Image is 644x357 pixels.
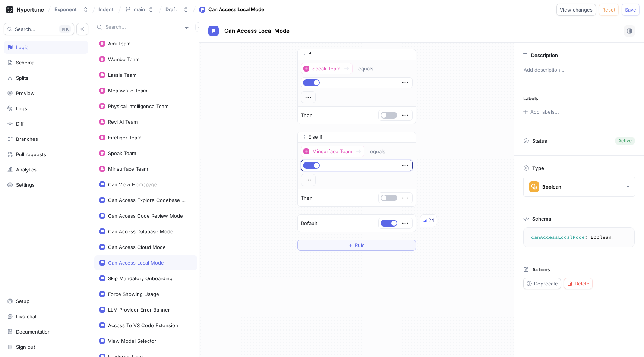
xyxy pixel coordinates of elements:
[312,66,340,72] div: Speak Team
[297,240,416,251] button: ＋Rule
[301,112,313,119] p: Then
[602,7,615,12] span: Reset
[542,184,561,190] div: Boolean
[355,243,365,247] span: Rule
[575,281,590,286] span: Delete
[108,260,164,266] div: Can Access Local Mode
[108,135,141,140] div: Firetiger Team
[556,4,596,16] button: View changes
[108,41,130,47] div: Ami Team
[16,167,37,173] div: Analytics
[208,6,264,13] div: Can Access Local Mode
[532,266,550,272] p: Actions
[108,244,166,250] div: Can Access Cloud Mode
[108,228,173,234] div: Can Access Database Mode
[532,165,544,171] p: Type
[16,329,51,335] div: Documentation
[599,4,619,16] button: Reset
[532,136,547,146] p: Status
[16,75,28,81] div: Splits
[301,220,317,227] p: Default
[108,56,139,62] div: Wombo Team
[4,325,88,338] a: Documentation
[16,182,35,188] div: Settings
[564,278,593,289] button: Delete
[4,23,74,35] button: Search...K
[16,298,29,304] div: Setup
[224,28,290,34] span: Can Access Local Mode
[108,181,157,187] div: Can View Homepage
[523,177,635,197] button: Boolean
[534,281,558,286] span: Deprecate
[301,195,313,202] p: Then
[16,313,37,319] div: Live chat
[15,27,35,31] span: Search...
[122,3,157,16] button: main
[312,148,352,155] div: Minsurface Team
[98,7,114,12] span: Indent
[530,110,559,114] div: Add labels...
[531,52,558,58] p: Description
[16,90,35,96] div: Preview
[108,213,183,219] div: Can Access Code Review Mode
[16,121,24,127] div: Diff
[625,7,636,12] span: Save
[105,23,181,31] input: Search...
[355,63,384,74] button: equals
[308,51,311,58] p: If
[521,107,561,117] button: Add labels...
[51,3,92,16] button: Exponent
[532,216,551,222] p: Schema
[16,44,28,50] div: Logic
[165,6,177,13] div: Draft
[54,6,77,13] div: Exponent
[618,138,632,144] div: Active
[358,66,373,72] div: equals
[59,25,71,33] div: K
[108,88,147,94] div: Meanwhile Team
[348,243,353,247] span: ＋
[108,275,173,281] div: Skip Mandatory Onboarding
[16,344,35,350] div: Sign out
[108,119,138,125] div: Revi AI Team
[308,133,322,141] p: Else If
[162,3,192,16] button: Draft
[622,4,640,16] button: Save
[108,72,136,78] div: Lassie Team
[301,63,353,74] button: Speak Team
[108,197,189,203] div: Can Access Explore Codebase Mode
[428,217,434,224] div: 24
[370,148,385,155] div: equals
[523,95,538,101] p: Labels
[301,146,364,157] button: Minsurface Team
[108,150,136,156] div: Speak Team
[108,291,159,297] div: Force Showing Usage
[527,231,631,244] textarea: canAccessLocalMode: Boolean!
[367,146,396,157] button: equals
[16,136,38,142] div: Branches
[108,103,168,109] div: Physical Intelligence Team
[108,322,178,328] div: Access To VS Code Extension
[108,166,148,172] div: Minsurface Team
[560,7,593,12] span: View changes
[134,6,145,13] div: main
[108,338,156,344] div: View Model Selector
[16,105,27,111] div: Logs
[16,151,46,157] div: Pull requests
[16,60,34,66] div: Schema
[523,278,561,289] button: Deprecate
[520,64,638,76] p: Add description...
[108,307,170,313] div: LLM Provider Error Banner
